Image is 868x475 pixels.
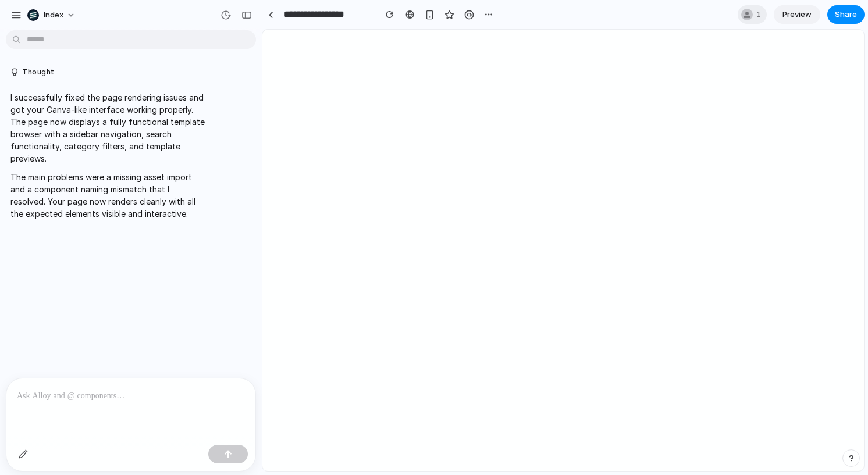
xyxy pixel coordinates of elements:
a: Preview [774,5,820,24]
span: 1 [756,9,764,20]
span: Share [835,9,857,20]
div: 1 [738,5,767,24]
button: Index [23,6,81,24]
p: The main problems were a missing asset import and a component naming mismatch that I resolved. Yo... [10,171,205,220]
span: Preview [782,9,812,20]
p: I successfully fixed the page rendering issues and got your Canva-like interface working properly... [10,91,205,165]
button: Share [827,5,865,24]
span: Index [44,9,63,21]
